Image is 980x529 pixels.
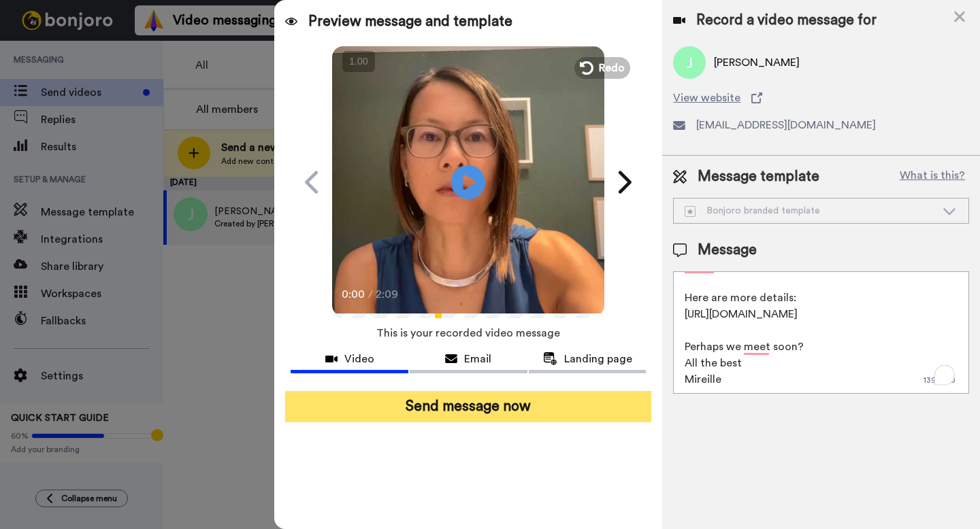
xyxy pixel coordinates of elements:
span: Landing page [564,351,632,367]
span: Message [698,240,757,260]
img: demo-template.svg [685,206,696,217]
div: Bonjoro branded template [685,204,936,218]
span: View website [673,90,740,106]
span: 0:00 [342,286,365,303]
span: Message template [698,167,819,187]
a: View website [673,90,969,106]
span: This is your recorded video message [376,318,560,348]
span: [EMAIL_ADDRESS][DOMAIN_NAME] [696,117,876,133]
span: 2:09 [376,286,399,303]
textarea: To enrich screen reader interactions, please activate Accessibility in Grammarly extension settings [673,271,969,394]
button: Send message now [285,391,651,422]
span: Email [464,351,491,367]
button: What is this? [896,167,969,187]
span: Video [344,351,374,367]
span: / [368,286,373,303]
